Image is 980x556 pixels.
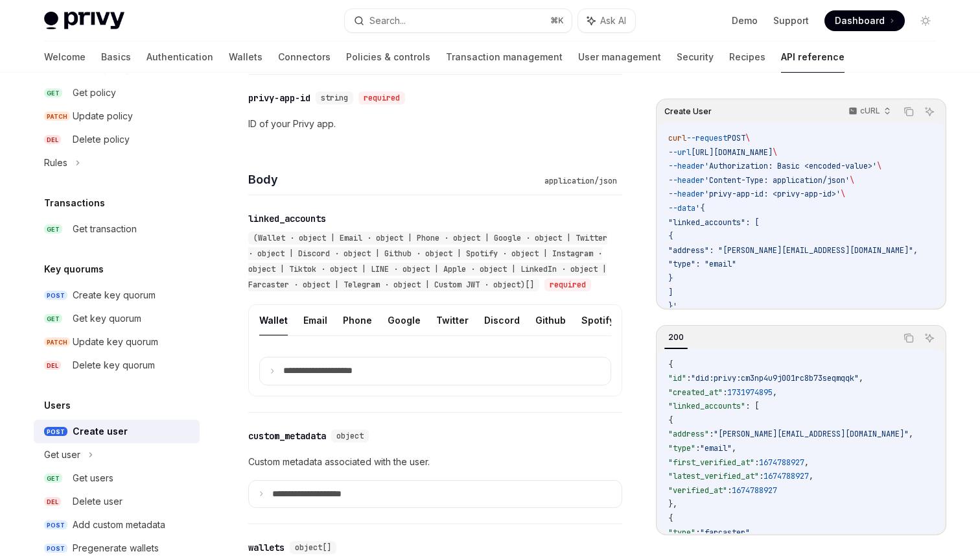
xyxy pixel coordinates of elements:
[691,147,773,158] span: [URL][DOMAIN_NAME]
[714,429,909,439] span: "[PERSON_NAME][EMAIL_ADDRESS][DOMAIN_NAME]"
[668,429,709,439] span: "address"
[248,91,310,104] div: privy-app-id
[44,337,70,347] span: PATCH
[369,13,406,29] div: Search...
[668,401,745,411] span: "linked_accounts"
[34,307,200,330] a: GETGet key quorum
[581,305,614,335] button: Spotify
[321,93,348,103] span: string
[750,527,754,538] span: ,
[915,10,936,31] button: Toggle dark mode
[73,334,158,350] div: Update key quorum
[859,373,863,383] span: ,
[900,330,917,346] button: Copy the contents from the code block
[101,42,131,73] a: Basics
[73,287,156,303] div: Create key quorum
[44,314,62,324] span: GET
[695,443,700,453] span: :
[668,471,759,481] span: "latest_verified_at"
[446,42,563,73] a: Transaction management
[773,147,777,158] span: \
[73,517,165,533] div: Add custom metadata
[600,14,626,27] span: Ask AI
[44,474,62,483] span: GET
[668,301,677,311] span: }'
[248,212,326,225] div: linked_accounts
[668,273,673,284] span: }
[809,471,813,481] span: ,
[677,42,714,73] a: Security
[727,133,745,143] span: POST
[745,133,750,143] span: \
[44,155,67,171] div: Rules
[578,9,635,32] button: Ask AI
[248,454,622,470] p: Custom metadata associated with the user.
[759,457,804,468] span: 1674788927
[664,330,688,345] div: 200
[73,132,130,147] div: Delete policy
[44,447,80,463] div: Get user
[343,305,372,335] button: Phone
[484,305,520,335] button: Discord
[248,233,607,290] span: (Wallet · object | Email · object | Phone · object | Google · object | Twitter · object | Discord...
[668,287,673,298] span: ]
[44,291,67,300] span: POST
[668,203,695,213] span: --data
[668,513,673,524] span: {
[73,221,137,237] div: Get transaction
[44,544,67,553] span: POST
[691,373,859,383] span: "did:privy:cm3np4u9j001rc8b73seqmqqk"
[705,175,850,186] span: 'Content-Type: application/json'
[44,361,61,370] span: DEL
[745,401,759,411] span: : [
[835,14,885,27] span: Dashboard
[34,217,200,241] a: GETGet transaction
[686,373,691,383] span: :
[668,133,686,143] span: curl
[73,311,141,326] div: Get key quorum
[732,443,736,453] span: ,
[781,42,845,73] a: API reference
[732,485,777,496] span: 1674788927
[34,354,200,377] a: DELDelete key quorum
[44,224,62,234] span: GET
[34,490,200,513] a: DELDelete user
[44,427,67,437] span: POST
[773,387,777,398] span: ,
[34,330,200,354] a: PATCHUpdate key quorum
[668,259,736,269] span: "type": "email"
[668,443,695,453] span: "type"
[303,305,327,335] button: Email
[248,116,622,132] p: ID of your Privy app.
[229,42,262,73] a: Wallets
[668,161,705,171] span: --header
[44,398,71,413] h5: Users
[578,42,661,73] a: User management
[764,471,809,481] span: 1674788927
[727,485,732,496] span: :
[850,175,854,186] span: \
[295,542,331,553] span: object[]
[539,175,622,187] div: application/json
[668,175,705,186] span: --header
[544,278,591,291] div: required
[346,42,430,73] a: Policies & controls
[909,429,913,439] span: ,
[727,387,773,398] span: 1731974895
[668,485,727,496] span: "verified_at"
[248,429,326,442] div: custom_metadata
[73,470,113,486] div: Get users
[668,189,705,199] span: --header
[248,171,539,188] h4: Body
[841,101,896,123] button: cURL
[73,424,128,439] div: Create user
[700,527,750,538] span: "farcaster"
[34,284,200,307] a: POSTCreate key quorum
[34,104,200,128] a: PATCHUpdate policy
[358,91,405,104] div: required
[695,203,705,213] span: '{
[700,443,732,453] span: "email"
[686,133,727,143] span: --request
[921,103,938,120] button: Ask AI
[44,497,61,507] span: DEL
